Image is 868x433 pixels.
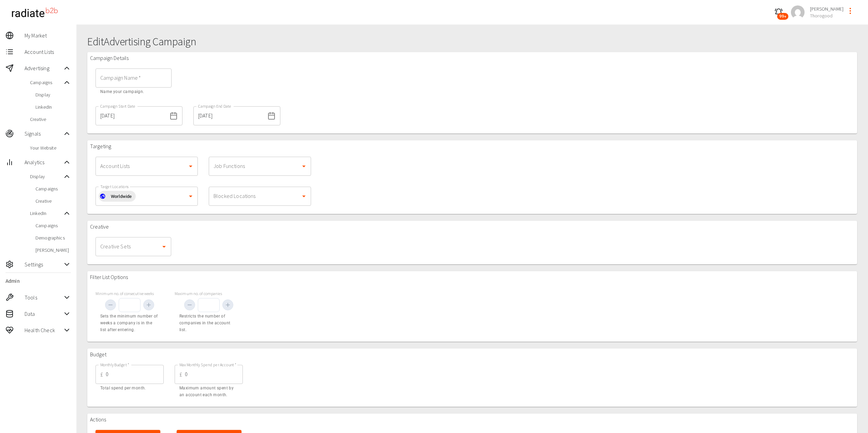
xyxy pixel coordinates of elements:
span: LinkedIn [35,104,71,110]
span: Display [35,91,71,98]
span: Worldwide [107,192,136,200]
span: My Market [25,31,71,40]
button: Open [186,161,195,171]
button: Open [159,242,169,251]
label: Campaign Start Date [100,103,135,109]
h1: Edit Advertising Campaign [87,35,857,48]
button: Open [299,161,309,171]
span: Settings [25,260,63,268]
span: LinkedIn [30,210,63,217]
span: Thorogood [810,12,843,19]
span: [PERSON_NAME] [810,5,843,12]
span: Tools [25,293,63,301]
input: dd/mm/yyyy [193,106,265,125]
span: Creative [35,198,71,204]
button: profile-menu [843,4,857,18]
h3: Actions [90,416,106,423]
h3: Creative [90,223,109,230]
span: Signals [25,129,63,138]
p: Total spend per month. [100,385,159,392]
h3: Filter List Options [90,274,128,280]
span: Data [25,310,63,318]
span: Campaigns [35,222,71,229]
span: Campaigns [35,185,71,192]
label: Max Monthly Spend per Account [179,362,236,368]
p: Sets the minimum number of weeks a company is in the list after entering. [100,313,159,334]
p: Maximum amount spent by an account each month. [179,385,238,399]
span: 99+ [777,13,789,20]
label: Monthly Budget [100,362,129,368]
label: Target Locations [100,184,129,189]
button: 99+ [772,5,785,19]
p: Restricts the number of companies in the account list. [179,313,238,334]
input: dd/mm/yyyy [95,106,167,125]
h3: Campaign Details [90,55,129,61]
p: £ [179,370,182,378]
img: a2ca95db2cb9c46c1606a9dd9918c8c6 [791,5,805,19]
span: Account Lists [25,48,71,56]
span: Your Website [30,144,71,151]
p: £ [100,370,103,378]
span: Advertising [25,64,63,72]
p: Name your campaign. [100,89,167,95]
span: [PERSON_NAME] [35,247,71,253]
img: radiateb2b_logo_black.png [8,5,61,20]
span: Creative [30,116,71,123]
button: Open [299,191,309,201]
p: Maximum no. of companies [175,291,243,297]
span: Health Check [25,326,63,334]
span: Campaigns [30,79,63,86]
h3: Budget [90,351,106,358]
span: Analytics [25,158,63,166]
p: Minimum no. of consecutive weeks [95,291,164,297]
button: Open [186,191,195,201]
label: Campaign End Date [198,103,232,109]
span: Display [30,173,63,180]
span: Demographics [35,234,71,241]
h3: Targeting [90,143,111,150]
